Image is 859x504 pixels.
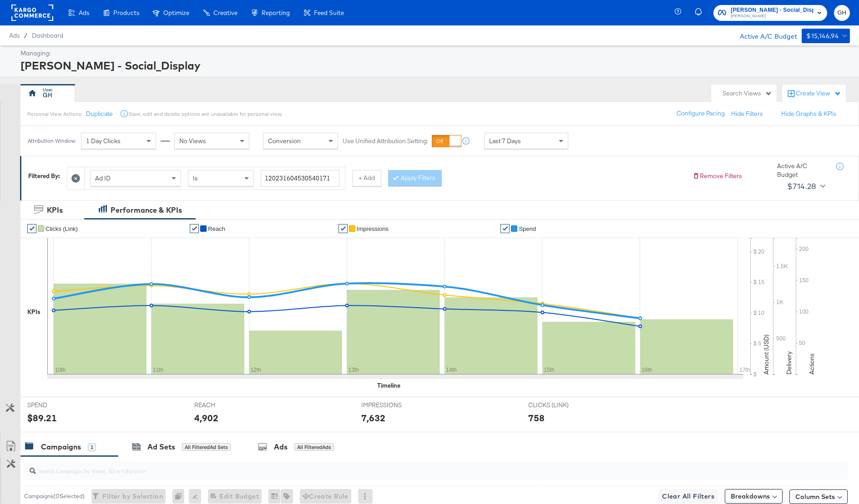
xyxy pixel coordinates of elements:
button: Duplicate [86,110,113,118]
span: 1 Day Clicks [86,137,121,145]
div: $15,146.94 [806,30,839,42]
label: Use Unified Attribution Setting: [343,137,428,145]
div: Campaigns [41,442,81,452]
button: Column Sets [789,489,848,504]
a: ✔ [27,224,36,233]
button: Configure Pacing [670,105,731,122]
span: REACH [194,401,263,409]
span: IMPRESSIONS [361,401,429,409]
span: Optimize [163,9,189,16]
div: $89.21 [27,411,57,424]
div: 758 [528,411,545,424]
div: All Filtered Ads [294,443,334,451]
input: Enter a search term [261,170,339,187]
span: Feed Suite [314,9,344,16]
span: [PERSON_NAME] [731,13,814,20]
span: Reporting [262,9,290,16]
a: ✔ [190,224,199,233]
button: $15,146.94 [802,29,850,43]
span: Last 7 Days [489,137,521,145]
div: Attribution Window: [27,138,76,144]
button: + Add [352,170,381,186]
input: Search Campaigns by Name, ID or Objective [36,458,772,476]
span: Ads [9,32,20,39]
div: Ads [274,442,288,452]
text: Amount (USD) [762,334,770,374]
a: Dashboard [32,32,63,39]
div: 4,902 [194,411,218,424]
div: 1 [88,443,96,451]
span: Is [193,174,198,182]
span: Ads [79,9,89,16]
div: All Filtered Ad Sets [182,443,231,451]
span: Products [113,9,139,16]
div: Managing: [20,49,848,58]
button: Breakdowns [725,489,783,504]
div: 7,632 [361,411,385,424]
div: Save, edit and delete options are unavailable for personal view. [129,110,282,118]
div: Create View [796,89,841,98]
button: Hide Filters [731,110,763,118]
span: Ad ID [95,174,111,182]
span: SPEND [27,401,96,409]
div: Performance & KPIs [111,205,182,215]
span: / [20,32,32,39]
span: [PERSON_NAME] - Social_Display [731,5,814,15]
div: Active A/C Budget [777,162,827,179]
span: No Views [179,137,206,145]
div: Personal View Actions: [27,110,82,118]
div: KPIs [47,205,63,215]
button: Remove Filters [692,172,742,180]
div: GH [43,91,52,100]
span: CLICKS (LINK) [528,401,596,409]
span: Impressions [357,225,389,232]
span: GH [838,8,846,18]
button: GH [834,5,850,21]
span: Reach [208,225,225,232]
div: KPIs [27,308,40,316]
span: Spend [519,225,536,232]
text: Delivery [785,351,793,374]
div: Search Views [723,89,772,98]
span: Conversion [268,137,301,145]
button: [PERSON_NAME] - Social_Display[PERSON_NAME] [713,5,827,21]
div: [PERSON_NAME] - Social_Display [20,58,848,73]
div: Filtered By: [28,172,60,180]
text: Actions [808,353,816,374]
div: Timeline [377,381,400,390]
button: $714.28 [783,179,827,194]
a: ✔ [339,224,348,233]
div: $714.28 [787,180,817,193]
span: Clear All Filters [662,491,714,502]
div: 0 [172,489,189,504]
span: Clicks (Link) [45,225,78,232]
button: Hide Graphs & KPIs [781,110,836,118]
button: Clear All Filters [658,489,718,504]
span: Creative [213,9,237,16]
a: ✔ [500,224,510,233]
div: Active A/C Budget [730,29,797,42]
div: Campaigns ( 0 Selected) [24,492,85,500]
div: Ad Sets [147,442,175,452]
